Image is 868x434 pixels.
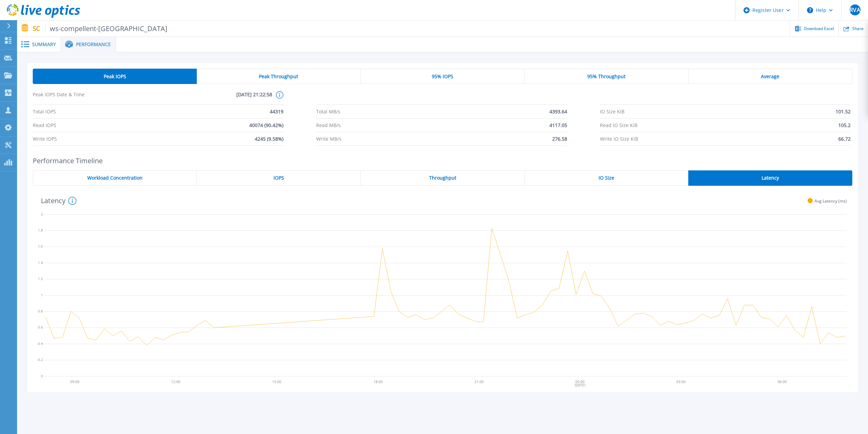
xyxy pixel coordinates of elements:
span: Peak IOPS [104,74,126,79]
span: Write MB/s [316,132,341,145]
span: 66.72 [838,132,851,145]
text: 0.8 [38,309,43,313]
text: 1.8 [38,228,43,233]
span: Total MB/s [316,105,340,118]
text: 00:00 [576,379,586,384]
span: 44319 [270,105,283,118]
text: 06:00 [779,379,788,384]
text: 0.6 [38,325,43,330]
span: 40074 (90.42%) [249,118,283,132]
span: Read IOPS [33,118,56,132]
text: 0.4 [38,341,43,346]
text: 15:00 [273,379,282,384]
span: Read MB/s [316,118,341,132]
span: 95% Throughput [587,74,626,79]
text: 21:00 [475,379,484,384]
span: Peak Throughput [259,74,298,79]
text: 03:00 [677,379,687,384]
span: 105.2 [838,118,851,132]
h4: Latency [41,197,76,205]
span: Throughput [429,175,456,181]
span: 4245 (9.58%) [255,132,283,145]
text: 09:00 [70,379,79,384]
text: 1.2 [38,276,43,281]
text: 18:00 [374,379,383,384]
text: 2 [41,212,43,216]
span: 101.52 [836,105,851,118]
span: Peak IOPS Date & Time [33,91,152,104]
span: Average [761,74,779,79]
text: 0.2 [38,357,43,362]
span: Summary [32,42,56,47]
span: [DATE] 21:22:58 [152,91,272,104]
span: 95% IOPS [432,74,453,79]
span: 4117.05 [549,118,567,132]
text: 1.4 [38,260,43,265]
span: IO Size [599,175,614,181]
span: IOPS [274,175,284,181]
span: Latency [762,175,779,181]
span: 276.58 [552,132,567,145]
span: Share [852,27,864,31]
span: Performance [76,42,111,47]
span: Download Excel [804,27,834,31]
text: 12:00 [172,379,181,384]
text: 1.6 [38,244,43,249]
span: Total IOPS [33,105,56,118]
span: RVA [850,7,860,13]
span: Workload Concentration [87,175,143,181]
h2: Performance Timeline [33,157,852,165]
span: Write IOPS [33,132,57,145]
span: IO Size KiB [600,105,624,118]
span: Read IO Size KiB [600,118,637,132]
text: 0 [41,374,43,378]
p: SC [33,25,168,32]
span: ws-compellent-[GEOGRAPHIC_DATA] [45,25,168,32]
text: [DATE] [576,383,586,388]
span: Avg Latency (ms) [814,198,847,204]
span: Write IO Size KiB [600,132,638,145]
text: 1 [41,293,43,297]
span: 4393.64 [549,105,567,118]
